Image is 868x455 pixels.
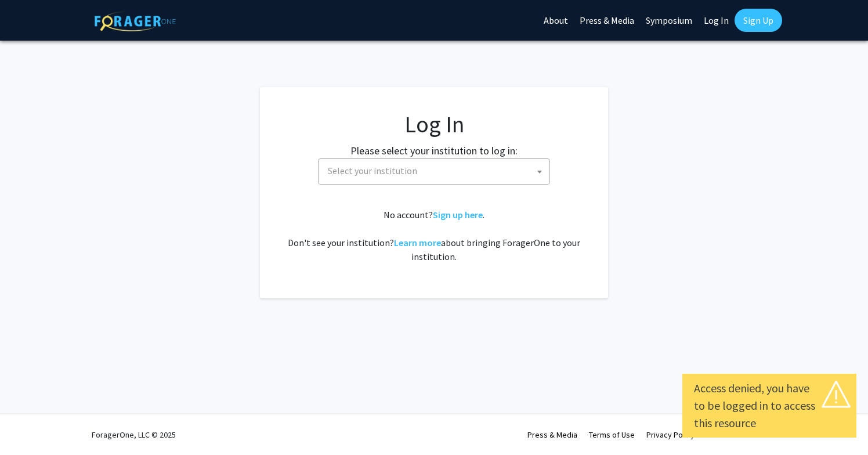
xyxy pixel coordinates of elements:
[318,158,550,185] span: Select your institution
[394,237,441,248] a: Learn more about bringing ForagerOne to your institution
[589,429,635,440] a: Terms of Use
[735,9,782,32] a: Sign Up
[323,159,549,183] span: Select your institution
[283,110,585,138] h1: Log In
[527,429,577,440] a: Press & Media
[433,209,483,221] a: Sign up here
[694,380,845,432] div: Access denied, you have to be logged in to access this resource
[328,165,417,176] span: Select your institution
[92,414,176,455] div: ForagerOne, LLC © 2025
[646,429,695,440] a: Privacy Policy
[283,208,585,263] div: No account? . Don't see your institution? about bringing ForagerOne to your institution.
[95,11,176,31] img: ForagerOne Logo
[350,143,518,158] label: Please select your institution to log in:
